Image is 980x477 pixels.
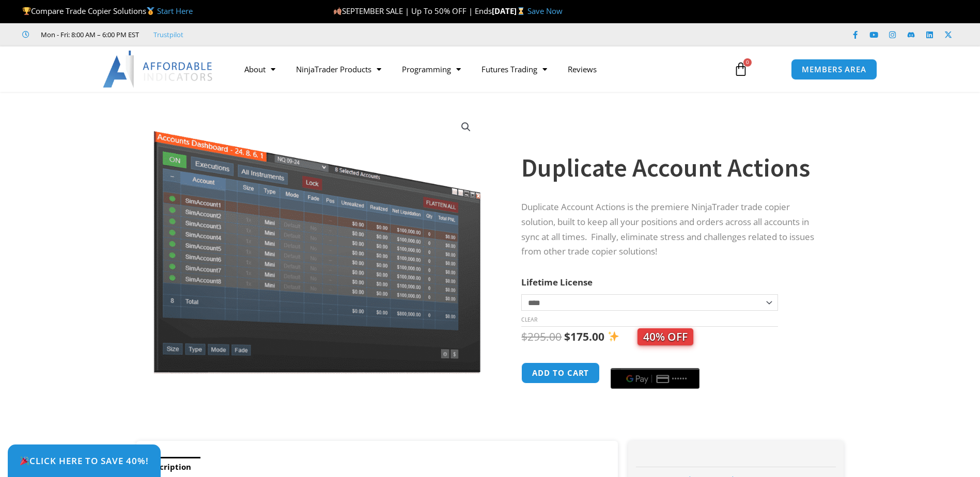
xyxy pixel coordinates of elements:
[521,200,823,260] p: Duplicate Account Actions is the premiere NinjaTrader trade copier solution, built to keep all yo...
[608,331,619,342] img: ✨
[333,6,492,16] span: SEPTEMBER SALE | Up To 50% OFF | Ends
[791,59,877,80] a: MEMBERS AREA
[492,6,527,16] strong: [DATE]
[147,7,154,15] img: 🥇
[637,328,693,345] span: 40% OFF
[151,110,483,374] img: Screenshot 2024-08-26 15414455555
[564,329,604,344] bdi: 175.00
[286,57,392,81] a: NinjaTrader Products
[38,28,139,41] span: Mon - Fri: 8:00 AM – 6:00 PM EST
[743,58,752,67] span: 0
[471,57,557,81] a: Futures Trading
[802,66,866,73] span: MEMBERS AREA
[334,7,341,15] img: 🍂
[521,150,823,186] h1: Duplicate Account Actions
[157,6,193,16] a: Start Here
[23,7,30,15] img: 🏆
[22,6,193,16] span: Compare Trade Copier Solutions
[234,57,722,81] nav: Menu
[457,118,475,136] a: View full-screen image gallery
[20,456,149,465] span: Click Here to save 40%!
[517,7,525,15] img: ⌛
[521,329,527,344] span: $
[521,316,537,323] a: Clear options
[521,362,600,384] button: Add to cart
[20,456,29,465] img: 🎉
[392,57,471,81] a: Programming
[103,51,214,88] img: LogoAI | Affordable Indicators – NinjaTrader
[8,444,161,477] a: 🎉Click Here to save 40%!
[234,57,286,81] a: About
[564,329,570,344] span: $
[557,57,607,81] a: Reviews
[521,276,593,288] label: Lifetime License
[521,329,562,344] bdi: 295.00
[718,54,764,84] a: 0
[153,28,183,41] a: Trustpilot
[527,6,563,16] a: Save Now
[672,375,688,383] text: ••••••
[609,361,702,362] iframe: Secure payment input frame
[611,368,699,389] button: Buy with GPay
